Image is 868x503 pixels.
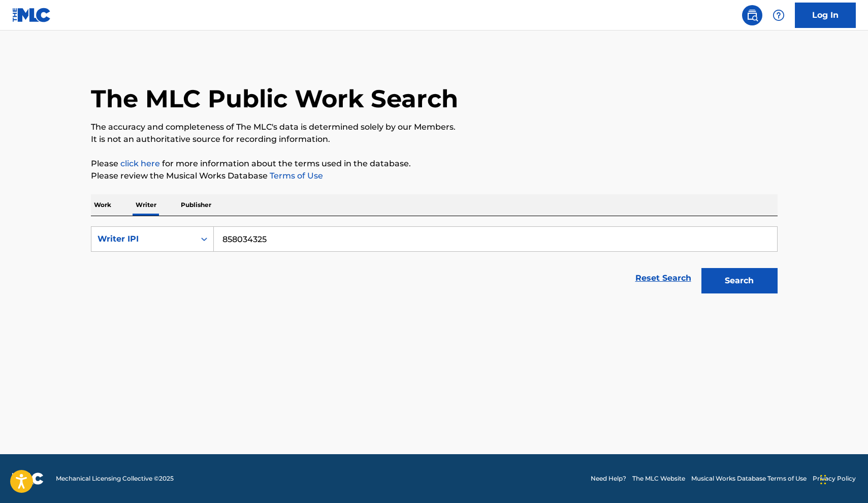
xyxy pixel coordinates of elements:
[91,83,458,114] h1: The MLC Public Work Search
[91,133,778,145] p: It is not an authoritative source for recording information.
[795,3,856,28] a: Log In
[817,454,868,503] div: Widget de chat
[591,474,626,483] a: Need Help?
[742,5,762,25] a: Public Search
[91,226,778,299] form: Search Form
[120,159,160,168] a: click here
[813,474,856,483] a: Privacy Policy
[91,158,778,170] p: Please for more information about the terms used in the database.
[630,267,696,289] a: Reset Search
[817,454,868,503] iframe: Chat Widget
[12,472,44,485] img: logo
[746,9,758,21] img: search
[820,464,826,495] div: Glisser
[12,8,51,22] img: MLC Logo
[773,9,785,21] img: help
[268,171,323,181] a: Terms of Use
[91,121,778,133] p: The accuracy and completeness of The MLC's data is determined solely by our Members.
[632,474,685,483] a: The MLC Website
[91,194,114,216] p: Work
[178,194,214,216] p: Publisher
[98,233,189,245] div: Writer IPI
[691,474,807,483] a: Musical Works Database Terms of Use
[56,474,174,483] span: Mechanical Licensing Collective © 2025
[91,170,778,182] p: Please review the Musical Works Database
[133,194,159,216] p: Writer
[768,5,789,25] div: Help
[701,268,778,293] button: Search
